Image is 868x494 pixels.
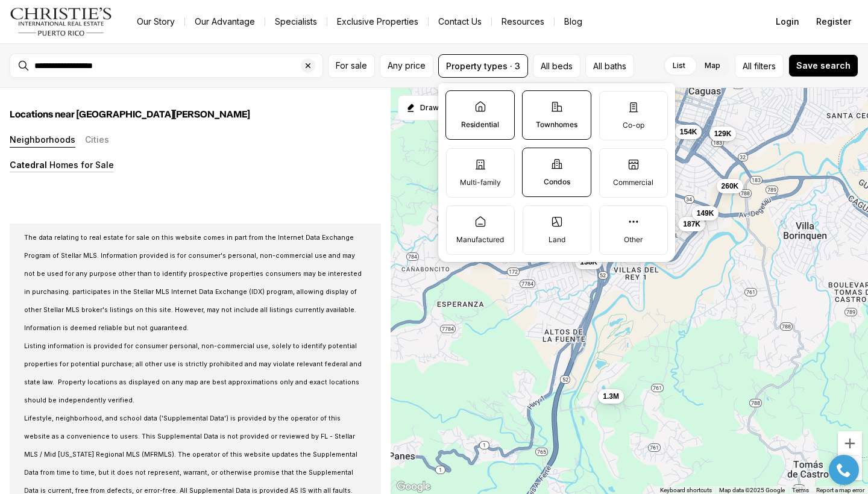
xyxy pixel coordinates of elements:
a: Specialists [265,13,327,30]
a: Our Advantage [185,13,265,30]
span: All [743,60,752,72]
span: The data relating to real estate for sale on this website comes in part from the Internet Data Ex... [24,234,362,332]
span: For sale [336,61,367,70]
span: 187K [683,219,700,229]
span: Login [776,17,799,27]
a: Exclusive Properties [327,13,428,30]
p: Commercial [613,178,653,187]
p: Catedral [10,160,47,170]
span: 260K [722,181,739,190]
button: 129K [709,126,737,140]
button: Zoom in [838,431,862,455]
label: List [663,55,695,77]
button: 154K [675,125,702,139]
button: Register [809,10,858,34]
button: Any price [380,54,433,78]
span: filters [754,60,776,72]
button: 1.3M [598,389,624,404]
button: 260K [717,178,744,193]
p: Other [624,235,643,245]
p: Multi-family [460,178,501,187]
button: Neighborhoods [10,135,75,148]
button: Start drawing [398,95,447,120]
button: 187K [678,217,705,231]
button: Property types · 3 [438,54,528,78]
a: Our Story [127,13,184,30]
span: 1.3M [603,392,619,401]
h5: Locations near [GEOGRAPHIC_DATA][PERSON_NAME] [10,108,381,120]
a: Catedral Homes for Sale [10,160,114,170]
p: Manufactured [456,235,504,245]
span: Save search [796,61,851,70]
button: Contact Us [429,13,491,30]
button: Cities [85,135,109,148]
span: 149K [697,208,714,218]
span: 138K [580,257,597,267]
span: 154K [680,127,697,137]
button: Login [769,10,807,34]
button: 138K [575,255,602,269]
a: Report a map error [816,487,864,493]
p: Land [549,235,565,245]
a: Resources [492,13,554,30]
p: Condos [544,177,570,187]
button: All baths [585,54,634,78]
button: Allfilters [735,54,784,78]
label: Map [695,55,730,77]
img: logo [10,7,113,36]
a: Terms (opens in new tab) [792,487,809,493]
span: Any price [388,61,426,70]
button: Save search [788,54,858,77]
span: Listing information is provided for consumer personal, non-commercial use, solely to identify pot... [24,342,362,404]
button: All beds [533,54,580,78]
button: 149K [692,206,719,220]
span: Register [816,17,851,27]
p: Homes for Sale [47,160,114,170]
button: Clear search input [301,54,322,77]
p: Co-op [623,120,644,130]
span: Map data ©2025 Google [719,487,785,493]
p: Townhomes [536,120,577,130]
button: For sale [328,54,375,78]
a: Blog [555,13,592,30]
span: 129K [714,128,732,138]
p: Residential [461,120,499,130]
